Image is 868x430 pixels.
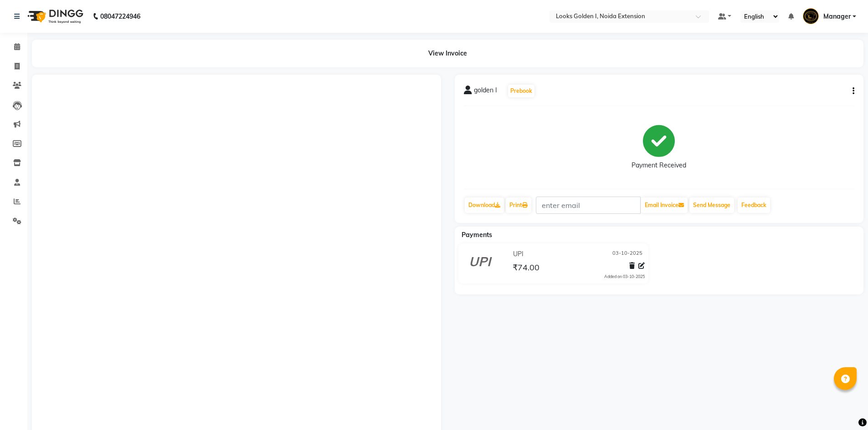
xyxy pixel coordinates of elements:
iframe: chat widget [830,394,859,421]
a: Download [465,197,504,213]
input: enter email [536,197,641,214]
button: Prebook [508,85,534,97]
div: Added on 03-10-2025 [604,273,645,280]
a: Print [506,197,531,213]
span: golden I [474,86,497,98]
span: Manager [823,12,851,21]
img: logo [23,4,86,29]
span: Payments [462,231,492,239]
a: Feedback [738,197,770,213]
span: UPI [513,249,524,259]
div: Payment Received [632,161,686,170]
button: Email Invoice [641,197,688,213]
span: ₹74.00 [513,262,539,275]
b: 08047224946 [100,4,140,29]
button: Send Message [689,197,734,213]
img: Manager [803,8,819,24]
span: 03-10-2025 [612,249,642,259]
div: View Invoice [32,40,863,67]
